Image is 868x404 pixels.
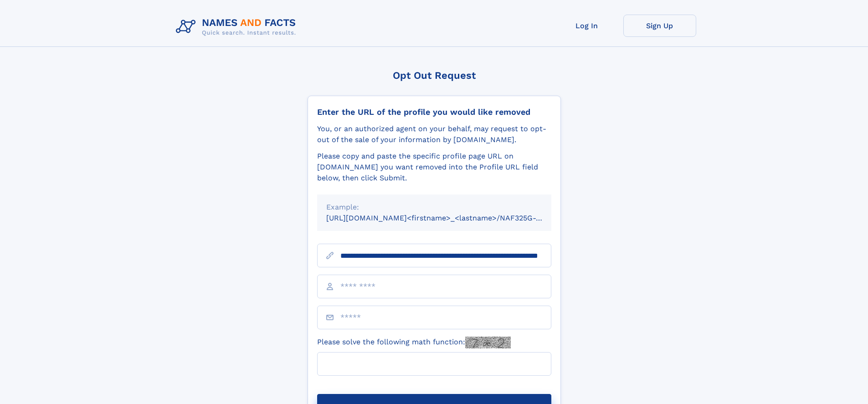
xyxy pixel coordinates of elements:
[550,15,623,37] a: Log In
[317,151,551,184] div: Please copy and paste the specific profile page URL on [DOMAIN_NAME] you want removed into the Pr...
[317,337,511,348] label: Please solve the following math function:
[308,70,561,81] div: Opt Out Request
[317,107,551,117] div: Enter the URL of the profile you would like removed
[172,15,303,39] img: Logo Names and Facts
[317,123,551,145] div: You, or an authorized agent on your behalf, may request to opt-out of the sale of your informatio...
[326,214,569,222] small: [URL][DOMAIN_NAME]<firstname>_<lastname>/NAF325G-xxxxxxxx
[623,15,696,37] a: Sign Up
[326,202,542,213] div: Example:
